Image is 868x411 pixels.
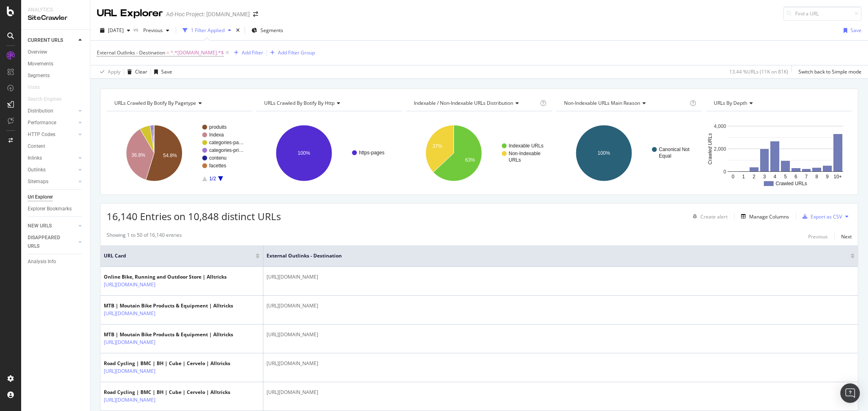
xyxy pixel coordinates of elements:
[28,177,48,186] div: Sitemaps
[28,130,55,139] div: HTTP Codes
[107,231,182,241] div: Showing 1 to 50 of 16,140 entries
[104,389,230,396] div: Road Cycling | BMC | BH | Cube | Cervelo | Alltricks
[28,234,69,251] div: DISAPPEARED URLS
[712,97,844,110] h4: URLs by Depth
[723,169,726,175] text: 0
[799,210,842,223] button: Export as CSV
[256,118,401,188] svg: A chart.
[209,155,227,161] text: contenu
[104,309,155,318] a: [URL][DOMAIN_NAME]
[805,174,808,180] text: 7
[267,252,838,260] span: External Outlinks - Destination
[124,65,147,78] button: Clear
[811,213,842,220] div: Export as CSV
[28,166,76,174] a: Outlinks
[166,10,250,18] div: Ad-Hoc Project: [DOMAIN_NAME]
[28,71,50,80] div: Segments
[28,205,72,213] div: Explorer Bookmarks
[28,71,84,80] a: Segments
[234,26,241,35] div: times
[808,233,828,240] div: Previous
[267,273,855,281] div: [URL][DOMAIN_NAME]
[151,65,172,78] button: Save
[262,97,395,110] h4: URLs Crawled By Botify By http
[104,252,254,260] span: URL Card
[28,142,45,151] div: Content
[97,6,163,20] div: URL Explorer
[28,154,76,162] a: Inlinks
[191,27,225,34] div: 1 Filter Applied
[840,24,861,37] button: Save
[108,68,120,75] div: Apply
[97,49,165,56] span: External Outlinks - Destination
[104,273,227,281] div: Online Bike, Running and Outdoor Store | Alltricks
[278,49,315,56] div: Add Filter Group
[28,193,53,201] div: Url Explorer
[752,174,755,180] text: 2
[359,150,385,156] text: https-pages
[597,150,610,156] text: 100%
[28,107,76,115] a: Distribution
[97,65,120,78] button: Apply
[700,213,728,220] div: Create alert
[242,49,263,56] div: Add Filter
[267,331,855,338] div: [URL][DOMAIN_NAME]
[28,95,70,104] a: Search Engines
[556,118,701,188] div: A chart.
[28,257,56,266] div: Analysis Info
[28,107,53,115] div: Distribution
[28,257,84,266] a: Analysis Info
[816,174,818,180] text: 8
[729,68,788,75] div: 13.44 % URLs ( 11K on 81K )
[714,123,726,129] text: 4,000
[114,100,196,106] span: URLs Crawled By Botify By pagetype
[562,97,688,110] h4: Non-Indexable URLs Main Reason
[28,13,83,23] div: SiteCrawler
[209,140,244,145] text: categories-pa…
[28,142,84,151] a: Content
[28,177,76,186] a: Sitemaps
[209,163,226,169] text: facettes
[28,83,40,92] div: Visits
[406,118,551,188] div: A chart.
[509,143,543,149] text: Indexable URLs
[253,11,258,17] div: arrow-right-arrow-left
[28,154,42,162] div: Inlinks
[28,222,52,230] div: NEW URLS
[107,118,251,188] div: A chart.
[28,205,84,213] a: Explorer Bookmarks
[706,118,851,188] div: A chart.
[28,166,46,174] div: Outlinks
[248,24,286,37] button: Segments
[28,234,76,251] a: DISAPPEARED URLS
[267,302,855,309] div: [URL][DOMAIN_NAME]
[798,68,861,75] div: Switch back to Simple mode
[267,360,855,367] div: [URL][DOMAIN_NAME]
[104,338,155,346] a: [URL][DOMAIN_NAME]
[840,383,860,403] div: Open Intercom Messenger
[161,68,172,75] div: Save
[298,150,310,156] text: 100%
[783,6,861,21] input: Find a URL
[749,213,789,220] div: Manage Columns
[28,36,76,45] a: CURRENT URLS
[509,157,521,163] text: URLs
[714,146,726,152] text: 2,000
[707,133,713,164] text: Crawled URLs
[104,302,233,309] div: MTB | Moutain Bike Products & Equipment | Alltricks
[133,26,140,33] span: vs
[264,100,335,106] span: URLs Crawled By Botify By http
[659,147,690,152] text: Canonical Not
[412,97,538,110] h4: Indexable / Non-Indexable URLs Distribution
[826,174,829,180] text: 9
[260,27,283,34] span: Segments
[564,100,640,106] span: Non-Indexable URLs Main Reason
[28,119,56,127] div: Performance
[163,153,177,158] text: 54.8%
[414,100,513,106] span: Indexable / Non-Indexable URLs distribution
[659,153,671,159] text: Equal
[209,147,244,153] text: categories-pri…
[833,174,842,180] text: 10+
[97,24,133,37] button: [DATE]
